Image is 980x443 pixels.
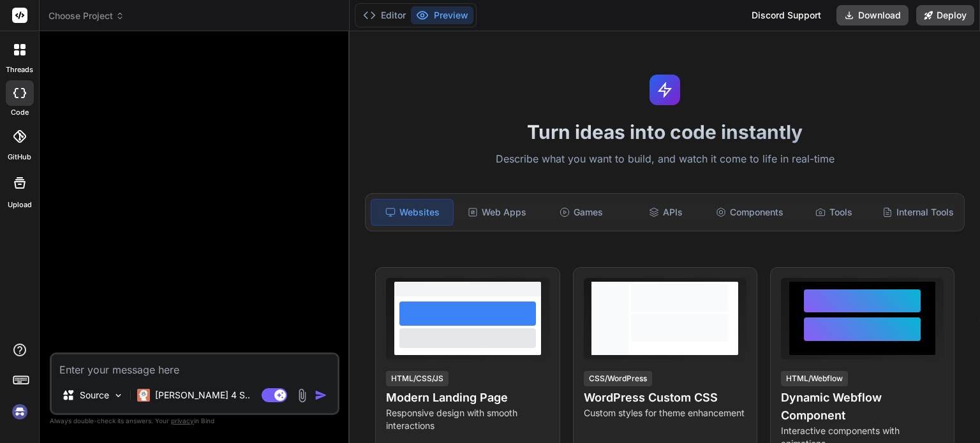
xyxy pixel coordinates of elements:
h4: Modern Landing Page [386,389,549,407]
div: Components [709,199,791,226]
div: Discord Support [744,5,829,25]
div: Internal Tools [877,199,959,226]
img: icon [315,389,327,402]
span: privacy [171,417,194,425]
div: Games [540,199,622,226]
button: Download [836,5,909,25]
p: Source [80,389,109,402]
label: threads [6,64,33,75]
div: HTML/Webflow [781,371,848,386]
h4: Dynamic Webflow Component [781,389,944,425]
button: Preview [411,6,473,24]
p: Describe what you want to build, and watch it come to life in real-time [357,151,972,168]
div: APIs [625,199,706,226]
label: code [11,107,29,118]
div: HTML/CSS/JS [386,371,449,386]
h1: Turn ideas into code instantly [357,120,972,143]
p: [PERSON_NAME] 4 S.. [155,389,250,402]
label: GitHub [8,152,31,163]
div: Tools [793,199,875,226]
div: Websites [371,199,454,226]
img: Pick Models [113,390,124,401]
div: Web Apps [456,199,538,226]
p: Always double-check its answers. Your in Bind [50,415,339,427]
label: Upload [8,200,32,210]
p: Responsive design with smooth interactions [386,407,549,432]
img: signin [9,401,31,423]
h4: WordPress Custom CSS [584,389,746,407]
span: Choose Project [48,10,124,22]
p: Custom styles for theme enhancement [584,407,746,419]
img: attachment [295,388,309,403]
div: CSS/WordPress [584,371,652,386]
button: Deploy [916,5,974,25]
img: Claude 4 Sonnet [137,389,150,402]
button: Editor [358,6,411,24]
